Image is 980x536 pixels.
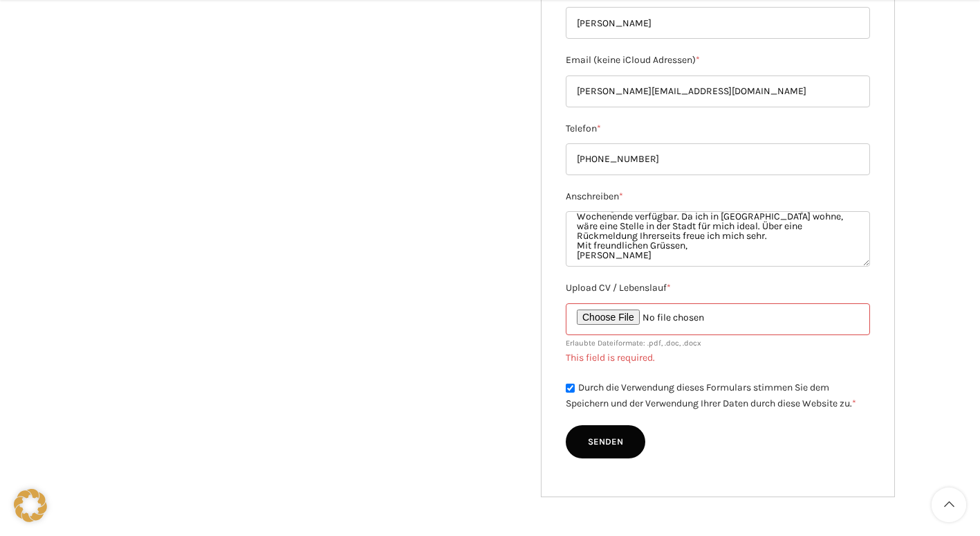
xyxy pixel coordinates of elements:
div: This field is required. [566,350,870,366]
label: Anschreiben [566,189,870,204]
label: Upload CV / Lebenslauf [566,280,870,296]
label: Telefon [566,121,870,136]
input: Senden [566,425,645,458]
a: Scroll to top button [932,488,966,522]
small: Erlaubte Dateiformate: .pdf, .doc, .docx [566,339,701,348]
label: Durch die Verwendung dieses Formulars stimmen Sie dem Speichern und der Verwendung Ihrer Daten du... [566,382,856,409]
label: Email (keine iCloud Adressen) [566,53,870,68]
